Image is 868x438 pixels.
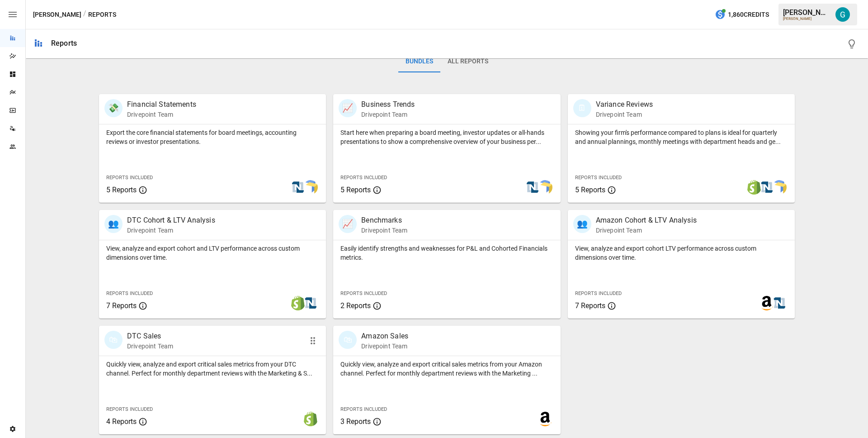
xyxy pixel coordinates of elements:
[127,226,215,235] p: Drivepoint Team
[747,180,761,195] img: shopify
[575,175,622,181] span: Reports Included
[759,296,774,310] img: amazon
[106,244,319,262] p: View, analyze and export cohort and LTV performance across custom dimensions over time.
[575,244,788,262] p: View, analyze and export cohort LTV performance across custom dimensions over time.
[361,342,408,351] p: Drivepoint Team
[361,110,415,119] p: Drivepoint Team
[340,417,371,426] span: 3 Reports
[361,226,407,235] p: Drivepoint Team
[783,17,830,21] div: [PERSON_NAME]
[340,301,371,310] span: 2 Reports
[127,110,196,119] p: Drivepoint Team
[303,296,318,310] img: netsuite
[728,9,769,20] span: 1,860 Credits
[106,186,137,194] span: 5 Reports
[106,290,153,296] span: Reports Included
[440,51,495,72] button: All Reports
[711,6,773,23] button: 1,860Credits
[106,128,319,146] p: Export the core financial statements for board meetings, accounting reviews or investor presentat...
[106,417,137,426] span: 4 Reports
[51,39,77,48] div: Reports
[339,99,357,117] div: 📈
[575,290,622,296] span: Reports Included
[398,51,440,72] button: Bundles
[340,360,553,378] p: Quickly view, analyze and export critical sales metrics from your Amazon channel. Perfect for mon...
[573,215,591,233] div: 👥
[340,186,371,194] span: 5 Reports
[127,342,173,351] p: Drivepoint Team
[340,244,553,262] p: Easily identify strengths and weaknesses for P&L and Cohorted Financials metrics.
[575,128,788,146] p: Showing your firm's performance compared to plans is ideal for quarterly and annual plannings, mo...
[291,296,305,310] img: shopify
[361,331,408,342] p: Amazon Sales
[835,7,850,22] img: Gavin Acres
[303,412,318,426] img: shopify
[596,215,697,226] p: Amazon Cohort & LTV Analysis
[340,175,387,181] span: Reports Included
[106,301,137,310] span: 7 Reports
[575,186,605,194] span: 5 Reports
[339,215,357,233] div: 📈
[596,226,697,235] p: Drivepoint Team
[575,301,605,310] span: 7 Reports
[772,180,787,195] img: smart model
[361,215,407,226] p: Benchmarks
[104,99,123,117] div: 💸
[340,290,387,296] span: Reports Included
[33,9,81,20] button: [PERSON_NAME]
[104,331,123,349] div: 🛍
[830,2,855,27] button: Gavin Acres
[596,110,653,119] p: Drivepoint Team
[104,215,123,233] div: 👥
[127,99,196,110] p: Financial Statements
[538,412,552,426] img: amazon
[525,180,540,195] img: netsuite
[538,180,552,195] img: smart model
[127,331,173,342] p: DTC Sales
[783,8,830,17] div: [PERSON_NAME]
[291,180,305,195] img: netsuite
[759,180,774,195] img: netsuite
[340,128,553,146] p: Start here when preparing a board meeting, investor updates or all-hands presentations to show a ...
[339,331,357,349] div: 🛍
[83,9,86,20] div: /
[361,99,415,110] p: Business Trends
[596,99,653,110] p: Variance Reviews
[772,296,787,310] img: netsuite
[127,215,215,226] p: DTC Cohort & LTV Analysis
[303,180,318,195] img: smart model
[106,360,319,378] p: Quickly view, analyze and export critical sales metrics from your DTC channel. Perfect for monthl...
[340,406,387,412] span: Reports Included
[106,406,153,412] span: Reports Included
[573,99,591,117] div: 🗓
[106,175,153,181] span: Reports Included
